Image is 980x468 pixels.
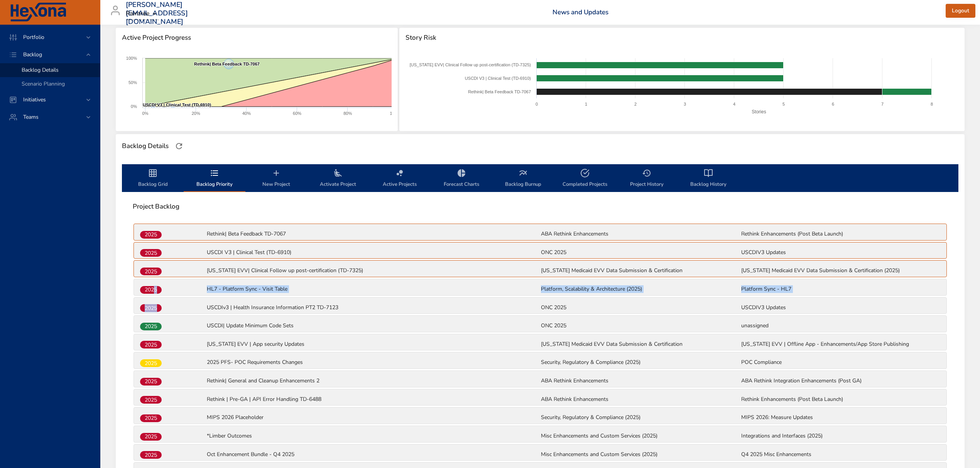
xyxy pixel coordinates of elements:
[140,323,162,330] div: 2025
[207,396,539,403] p: Rethink | Pre-GA | API Error Handling TD-6488
[173,140,185,152] button: Refresh Page
[541,230,740,238] p: ABA Rethink Enhancements
[188,168,241,189] span: Backlog Priority
[741,304,940,311] p: USCDIV3 Updates
[207,377,539,385] p: Rethink| General and Cleanup Enhancements 2
[140,322,162,330] span: 2025
[741,285,940,293] p: Platform Sync - HL7
[22,66,59,74] span: Backlog Details
[541,377,740,385] p: ABA Rethink Enhancements
[741,396,940,403] p: Rethink Enhancements (Post Beta Launch)
[634,102,637,106] text: 2
[585,102,587,106] text: 1
[120,140,171,152] div: Backlog Details
[541,322,740,330] p: ONC 2025
[17,51,48,58] span: Backlog
[931,102,933,106] text: 8
[128,80,137,85] text: 50%
[541,304,740,311] p: ONC 2025
[17,34,51,41] span: Portfolio
[140,451,162,459] span: 2025
[373,168,426,189] span: Active Projects
[140,249,162,257] span: 2025
[541,249,740,256] p: ONC 2025
[946,4,975,18] button: Logout
[207,230,539,238] p: Rethink| Beta Feedback TD-7067
[541,396,740,403] p: ABA Rethink Enhancements
[192,111,200,116] text: 20%
[741,359,940,366] p: POC Compliance
[9,3,67,22] img: Hexona
[312,168,364,189] span: Activate Project
[207,340,539,348] p: [US_STATE] EVV | App security Updates
[140,286,162,294] span: 2025
[620,168,673,189] span: Project History
[752,109,766,114] text: Stories
[207,285,539,293] p: HL7 - Platform Sync - Visit Table
[468,89,531,94] text: Rethink| Beta Feedback TD-7067
[733,102,735,106] text: 4
[140,268,162,275] div: 2025
[741,377,940,385] p: ABA Rethink Integration Enhancements (Post GA)
[741,340,940,348] p: [US_STATE] EVV | Offline App - Enhancements/App Store Publishing
[140,341,162,349] span: 2025
[682,168,735,189] span: Backlog History
[140,286,162,294] div: 2025
[207,322,539,330] p: USCDI| Update Minimum Code Sets
[17,113,45,121] span: Teams
[140,359,162,367] div: 2025
[881,102,884,106] text: 7
[536,102,538,106] text: 0
[541,414,740,421] p: Security, Regulatory & Compliance (2025)
[343,111,352,116] text: 80%
[541,359,740,366] p: Security, Regulatory & Compliance (2025)
[832,102,834,106] text: 6
[541,285,740,293] p: Platform, Scalability & Architecture (2025)
[140,433,162,441] div: 2025
[250,168,302,189] span: New Project
[541,267,740,274] p: [US_STATE] Medicaid EVV Data Submission & Certification
[126,1,188,26] h3: [PERSON_NAME][EMAIL_ADDRESS][DOMAIN_NAME]
[140,433,162,441] span: 2025
[465,76,531,81] text: USCDI V3 | Clinical Test (TD-6910)
[140,396,162,404] span: 2025
[293,111,301,116] text: 60%
[140,414,162,422] span: 2025
[143,103,211,107] text: USCDI V3 | Clinical Test (TD-6910)
[553,8,608,17] a: News and Updates
[741,230,940,238] p: Rethink Enhancements (Post Beta Launch)
[541,340,740,348] p: [US_STATE] Medicaid EVV Data Submission & Certification
[127,168,179,189] span: Backlog Grid
[541,451,740,458] p: Misc Enhancements and Custom Services (2025)
[207,359,539,366] p: 2025 PFS- POC Requirements Changes
[140,304,162,312] span: 2025
[741,249,940,256] p: USCDIV3 Updates
[122,34,392,42] span: Active Project Progress
[559,168,611,189] span: Completed Projects
[435,168,488,189] span: Forecast Charts
[741,322,940,330] p: unassigned
[142,111,149,116] text: 0%
[242,111,251,116] text: 40%
[140,359,162,367] span: 2025
[741,432,940,440] p: Integrations and Interfaces (2025)
[140,249,162,257] div: 2025
[207,304,539,311] p: USCDIv3 | Health Insurance Information PT2 TD-7123
[684,102,686,106] text: 3
[741,414,940,421] p: MIPS 2026: Measure Updates
[952,6,969,16] span: Logout
[207,414,539,421] p: MIPS 2026 Placeholder
[140,231,162,239] span: 2025
[17,96,52,103] span: Initiatives
[541,432,740,440] p: Misc Enhancements and Custom Services (2025)
[140,377,162,386] span: 2025
[207,451,539,458] p: Oct Enhancement Bundle - Q4 2025
[741,451,940,458] p: Q4 2025 Misc Enhancements
[140,396,162,404] div: 2025
[207,432,539,440] p: *Limber Outcomes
